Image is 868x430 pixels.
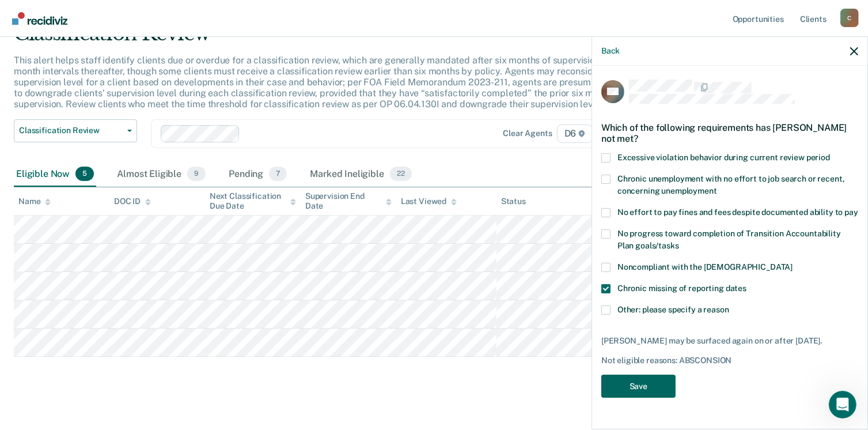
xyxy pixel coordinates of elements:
[75,167,94,182] span: 5
[601,336,858,346] div: [PERSON_NAME] may be surfaced again on or after [DATE].
[14,55,657,110] p: This alert helps staff identify clients due or overdue for a classification review, which are gen...
[557,125,593,143] span: D6
[840,9,859,27] button: Profile dropdown button
[115,162,208,187] div: Almost Eligible
[503,129,552,138] div: Clear agents
[501,197,526,206] div: Status
[840,9,859,27] div: C
[617,262,793,271] span: Noncompliant with the [DEMOGRAPHIC_DATA]
[14,22,665,55] div: Classification Review
[308,162,414,187] div: Marked Ineligible
[401,197,457,206] div: Last Viewed
[617,229,841,250] span: No progress toward completion of Transition Accountability Plan goals/tasks
[601,46,620,56] button: Back
[617,305,729,314] span: Other: please specify a reason
[617,153,830,162] span: Excessive violation behavior during current review period
[187,167,206,182] span: 9
[210,191,296,211] div: Next Classification Due Date
[617,174,845,195] span: Chronic unemployment with no effort to job search or recent, concerning unemployment
[601,356,858,365] div: Not eligible reasons: ABSCONSION
[226,162,289,187] div: Pending
[19,126,123,135] span: Classification Review
[18,197,51,206] div: Name
[12,12,67,25] img: Recidiviz
[390,167,412,182] span: 22
[269,167,287,182] span: 7
[601,113,858,153] div: Which of the following requirements has [PERSON_NAME] not met?
[14,162,96,187] div: Eligible Now
[114,197,151,206] div: DOC ID
[601,375,676,398] button: Save
[617,208,858,217] span: No effort to pay fines and fees despite documented ability to pay
[305,191,392,211] div: Supervision End Date
[617,284,746,293] span: Chronic missing of reporting dates
[829,391,856,418] iframe: Intercom live chat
